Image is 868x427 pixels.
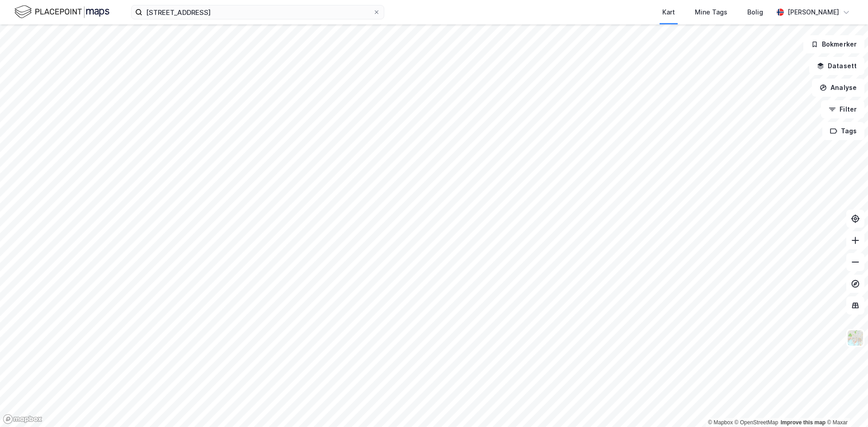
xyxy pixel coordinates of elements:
[142,5,373,19] input: Søk på adresse, matrikkel, gårdeiere, leietakere eller personer
[823,384,868,427] div: Kontrollprogram for chat
[747,7,763,18] div: Bolig
[788,7,839,18] div: [PERSON_NAME]
[803,35,864,53] button: Bokmerker
[847,329,864,347] img: Z
[708,419,733,426] a: Mapbox
[14,4,109,20] img: logo.f888ab2527a4732fd821a326f86c7f29.svg
[781,419,826,426] a: Improve this map
[695,7,727,18] div: Mine Tags
[822,122,864,140] button: Tags
[735,419,778,426] a: OpenStreetMap
[823,384,868,427] iframe: Chat Widget
[662,7,675,18] div: Kart
[809,57,864,75] button: Datasett
[821,100,864,118] button: Filter
[3,414,42,424] a: Mapbox homepage
[812,79,864,97] button: Analyse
